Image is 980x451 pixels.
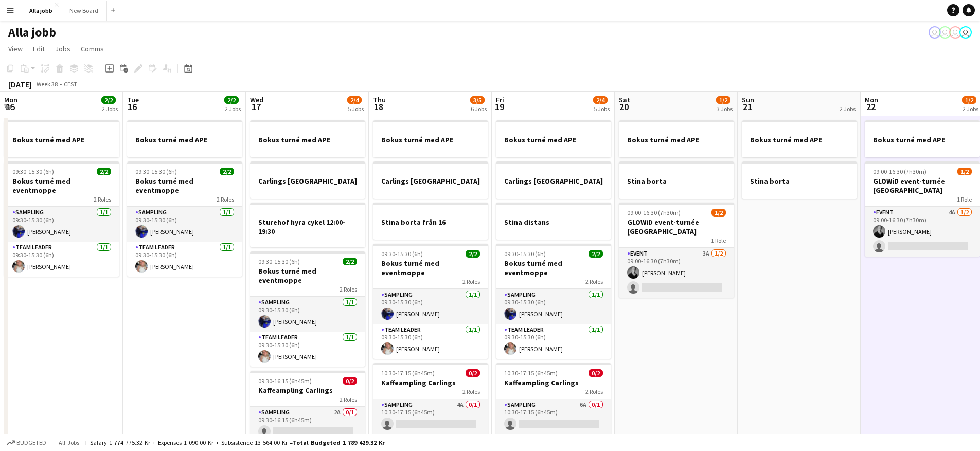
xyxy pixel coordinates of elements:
[957,195,972,203] span: 1 Role
[343,258,357,265] span: 2/2
[962,96,976,104] span: 1/2
[373,203,488,240] app-job-card: Stina borta från 16
[127,207,242,242] app-card-role: Sampling1/109:30-15:30 (6h)[PERSON_NAME]
[373,378,488,387] h3: Kaffeampling Carlings
[742,120,857,157] app-job-card: Bokus turné med APE
[462,388,480,395] span: 2 Roles
[101,96,116,104] span: 2/2
[250,386,365,395] h3: Kaffeampling Carlings
[496,324,611,359] app-card-role: Team Leader1/109:30-15:30 (6h)[PERSON_NAME]
[248,101,263,113] span: 17
[939,26,951,39] app-user-avatar: Hedda Lagerbielke
[594,105,610,113] div: 5 Jobs
[373,218,488,227] h3: Stina borta från 16
[4,120,119,157] app-job-card: Bokus turné med APE
[496,203,611,240] app-job-card: Stina distans
[127,135,242,145] h3: Bokus turné med APE
[619,120,734,157] app-job-card: Bokus turné med APE
[504,250,546,258] span: 09:30-15:30 (6h)
[250,251,365,367] app-job-card: 09:30-15:30 (6h)2/2Bokus turné med eventmoppe2 RolesSampling1/109:30-15:30 (6h)[PERSON_NAME]Team ...
[865,120,980,157] app-job-card: Bokus turné med APE
[373,259,488,277] h3: Bokus turné med eventmoppe
[619,203,734,298] app-job-card: 09:00-16:30 (7h30m)1/2GLOWiD event-turnée [GEOGRAPHIC_DATA]1 RoleEvent3A1/209:00-16:30 (7h30m)[PE...
[373,135,488,145] h3: Bokus turné med APE
[250,332,365,367] app-card-role: Team Leader1/109:30-15:30 (6h)[PERSON_NAME]
[496,289,611,324] app-card-role: Sampling1/109:30-15:30 (6h)[PERSON_NAME]
[466,369,480,377] span: 0/2
[250,120,365,157] app-job-card: Bokus turné med APE
[64,80,77,88] div: CEST
[8,44,23,53] span: View
[250,297,365,332] app-card-role: Sampling1/109:30-15:30 (6h)[PERSON_NAME]
[496,244,611,359] app-job-card: 09:30-15:30 (6h)2/2Bokus turné med eventmoppe2 RolesSampling1/109:30-15:30 (6h)[PERSON_NAME]Team ...
[16,439,46,446] span: Budgeted
[57,439,81,446] span: All jobs
[593,96,608,104] span: 2/4
[619,248,734,298] app-card-role: Event3A1/209:00-16:30 (7h30m)[PERSON_NAME]
[373,176,488,186] h3: Carlings [GEOGRAPHIC_DATA]
[258,258,300,265] span: 09:30-15:30 (6h)
[220,168,234,175] span: 2/2
[250,218,365,236] h3: Sturehof hyra cykel 12:00-19:30
[627,209,681,217] span: 09:00-16:30 (7h30m)
[589,369,603,377] span: 0/2
[343,377,357,385] span: 0/2
[471,105,487,113] div: 6 Jobs
[840,105,856,113] div: 2 Jobs
[466,250,480,258] span: 2/2
[742,161,857,199] app-job-card: Stina borta
[348,105,364,113] div: 5 Jobs
[373,324,488,359] app-card-role: Team Leader1/109:30-15:30 (6h)[PERSON_NAME]
[742,176,857,186] h3: Stina borta
[373,244,488,359] app-job-card: 09:30-15:30 (6h)2/2Bokus turné med eventmoppe2 RolesSampling1/109:30-15:30 (6h)[PERSON_NAME]Team ...
[250,407,365,442] app-card-role: Sampling2A0/109:30-16:15 (6h45m)
[51,42,75,56] a: Jobs
[33,44,45,53] span: Edit
[957,168,972,175] span: 1/2
[4,242,119,277] app-card-role: Team Leader1/109:30-15:30 (6h)[PERSON_NAME]
[4,161,119,277] app-job-card: 09:30-15:30 (6h)2/2Bokus turné med eventmoppe2 RolesSampling1/109:30-15:30 (6h)[PERSON_NAME]Team ...
[29,42,49,56] a: Edit
[742,135,857,145] h3: Bokus turné med APE
[4,176,119,195] h3: Bokus turné med eventmoppe
[949,26,961,39] app-user-avatar: Stina Dahl
[494,101,504,113] span: 19
[470,96,485,104] span: 3/5
[373,161,488,199] app-job-card: Carlings [GEOGRAPHIC_DATA]
[717,105,733,113] div: 3 Jobs
[4,95,17,104] span: Mon
[258,377,312,385] span: 09:30-16:15 (6h45m)
[865,135,980,145] h3: Bokus turné med APE
[619,95,630,104] span: Sat
[4,207,119,242] app-card-role: Sampling1/109:30-15:30 (6h)[PERSON_NAME]
[127,161,242,277] app-job-card: 09:30-15:30 (6h)2/2Bokus turné med eventmoppe2 RolesSampling1/109:30-15:30 (6h)[PERSON_NAME]Team ...
[371,101,386,113] span: 18
[217,195,234,203] span: 2 Roles
[90,439,385,446] div: Salary 1 774 775.32 kr + Expenses 1 090.00 kr + Subsistence 13 564.00 kr =
[4,135,119,145] h3: Bokus turné med APE
[619,135,734,145] h3: Bokus turné med APE
[293,439,385,446] span: Total Budgeted 1 789 429.32 kr
[250,203,365,247] app-job-card: Sturehof hyra cykel 12:00-19:30
[127,120,242,157] app-job-card: Bokus turné med APE
[34,80,60,88] span: Week 38
[496,120,611,157] div: Bokus turné med APE
[126,101,139,113] span: 16
[373,399,488,434] app-card-role: Sampling4A0/110:30-17:15 (6h45m)
[863,101,878,113] span: 22
[55,44,70,53] span: Jobs
[224,96,239,104] span: 2/2
[742,95,754,104] span: Sun
[373,120,488,157] app-job-card: Bokus turné med APE
[8,79,32,89] div: [DATE]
